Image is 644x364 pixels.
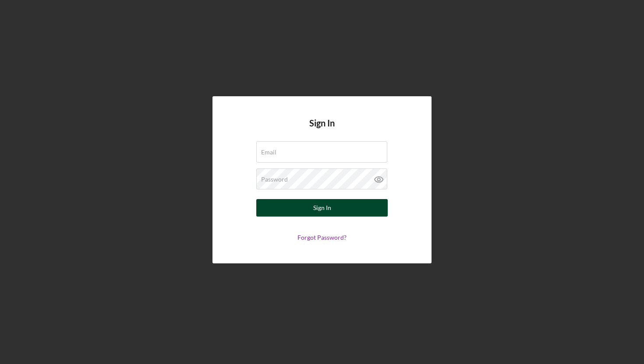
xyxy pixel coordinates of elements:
label: Email [261,149,276,156]
a: Forgot Password? [297,234,347,241]
h4: Sign In [309,118,335,141]
label: Password [261,176,288,183]
button: Sign In [256,199,388,217]
div: Sign In [313,199,331,217]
